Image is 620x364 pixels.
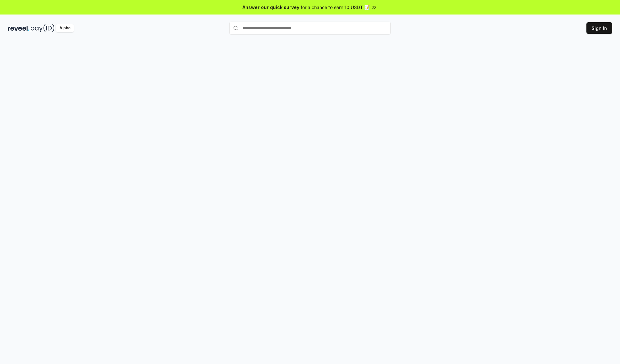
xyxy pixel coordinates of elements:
span: for a chance to earn 10 USDT 📝 [301,4,370,11]
img: pay_id [31,24,55,32]
span: Answer our quick survey [243,4,299,11]
img: reveel_dark [8,24,29,32]
div: Alpha [56,24,74,32]
button: Sign In [586,22,612,34]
